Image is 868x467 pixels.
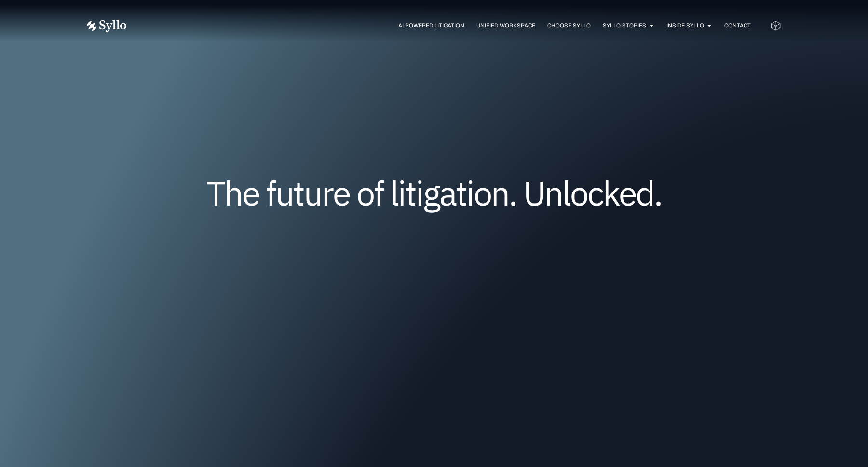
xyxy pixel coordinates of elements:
img: Vector [87,20,126,32]
a: Syllo Stories [603,21,646,30]
a: AI Powered Litigation [398,21,464,30]
nav: Menu [146,21,751,30]
h1: The future of litigation. Unlocked. [145,177,723,209]
a: Inside Syllo [666,21,704,30]
div: Menu Toggle [146,21,751,30]
a: Unified Workspace [476,21,535,30]
a: Contact [724,21,751,30]
a: Choose Syllo [547,21,591,30]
